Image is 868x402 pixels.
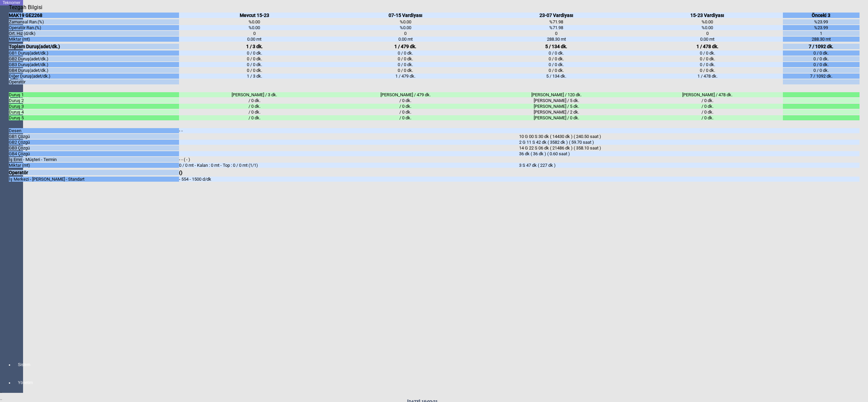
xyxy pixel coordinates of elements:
div: 0 / 0 dk. [783,68,860,73]
div: 3 S 47 dk ( 227 dk ) [519,163,860,168]
div: %0.00 [330,25,481,30]
div: / 0 dk. [632,104,783,109]
div: / 0 dk. [330,109,481,115]
div: Operatör [9,170,179,175]
div: Mevcut 15-23 [179,13,330,18]
div: GB1 Çözgü [9,134,179,139]
div: 0 / 0 dk. [632,51,783,56]
div: 36 dk ( 36 dk ) ( 0.60 saat ) [519,151,860,156]
div: 0 / 0 dk. [481,62,632,67]
div: Operatör [9,79,179,84]
div: %71.98 [481,19,632,24]
div: 10 G 00 S 30 dk ( 14430 dk ) ( 240.50 saat ) [519,134,860,139]
div: 23-07 Vardiyası [481,13,632,18]
div: 2 G 11 S 42 dk ( 3582 dk ) ( 59.70 saat ) [519,140,860,145]
div: %23.99 [783,25,860,30]
div: 0 / 0 dk. [783,56,860,61]
div: 0.00 mt [330,37,481,42]
div: 1 / 479 dk. [330,44,481,49]
div: 0 / 0 dk. [179,51,330,56]
div: / 0 dk. [179,109,330,115]
div: [PERSON_NAME] / 5 dk. [481,98,632,103]
div: 07-15 Vardiyası [330,13,481,18]
div: 0 / 0 dk. [632,62,783,67]
div: Duruş 3 [9,104,179,109]
div: / 0 dk. [179,104,330,109]
div: 0 / 0 dk. [481,56,632,61]
div: - 554 - 1500 d/dk [179,177,519,182]
div: Miktar (mt) [9,37,179,42]
div: [PERSON_NAME] / 479 dk. [330,92,481,97]
div: GB3 Duruş(adet/dk.) [9,62,179,67]
div: Duruş 4 [9,109,179,115]
div: 7 / 1092 dk. [783,74,860,79]
div: %0.00 [632,19,783,24]
div: - - [179,128,519,133]
div: 0 / 0 dk. [330,68,481,73]
div: GB3 Çözgü [9,145,179,150]
div: İş Merkezi - [PERSON_NAME] - Standart [9,177,179,182]
div: 5 / 134 dk. [481,44,632,49]
div: 0 / 0 mt - Kalan : 0 mt - Top : 0 / 0 mt (1/1) [179,163,519,168]
div: 1 / 3 dk. [179,74,330,79]
div: / 0 dk. [330,98,481,103]
div: 288.30 mt [783,37,860,42]
div: GB4 Duruş(adet/dk.) [9,68,179,73]
div: 0 [179,31,330,36]
div: / 0 dk. [330,104,481,109]
div: %0.00 [632,25,783,30]
div: GB1 Duruş(adet/dk.) [9,51,179,56]
div: %0.00 [179,19,330,24]
div: 0 [330,31,481,36]
div: MAK19 GE2268 [9,13,179,18]
div: [PERSON_NAME] / 0 dk. [481,115,632,120]
div: 14 G 22 S 06 dk ( 21486 dk ) ( 358.10 saat ) [519,145,860,150]
div: 0 [632,31,783,36]
div: Duruş 5 [9,115,179,120]
div: [PERSON_NAME] / 3 dk. [179,92,330,97]
div: / 0 dk. [632,98,783,103]
div: 15-23 Vardiyası [632,13,783,18]
div: Duruş 1 [9,92,179,97]
div: 0.00 mt [179,37,330,42]
div: 0 / 0 dk. [783,51,860,56]
div: İş Emri - Müşteri - Termin [9,157,179,162]
div: Diğer Duruş(adet/dk.) [9,74,179,79]
div: / 0 dk. [632,109,783,115]
div: 0 / 0 dk. [330,56,481,61]
div: %0.00 [330,19,481,24]
div: Desen [9,128,179,133]
div: 0 / 0 dk. [179,56,330,61]
div: %71.98 [481,25,632,30]
div: Tezgah Bilgisi [9,4,45,11]
div: / 0 dk. [179,98,330,103]
div: [PERSON_NAME] / 120 dk. [481,92,632,97]
div: 1 / 479 dk. [330,74,481,79]
div: 0 / 0 dk. [783,62,860,67]
div: 0 / 0 dk. [481,51,632,56]
div: 7 / 1092 dk. [783,44,860,49]
div: 1 [783,31,860,36]
div: / 0 dk. [179,115,330,120]
div: 1 / 478 dk. [632,44,783,49]
div: / 0 dk. [330,115,481,120]
div: 0 / 0 dk. [481,68,632,73]
div: Operatör Ran.(%) [9,25,179,30]
div: %0.00 [179,25,330,30]
div: Önceki 3 [783,13,860,18]
div: 1 / 3 dk. [179,44,330,49]
div: 0 / 0 dk. [179,62,330,67]
div: [PERSON_NAME] / 478 dk. [632,92,783,97]
div: / 0 dk. [632,115,783,120]
div: 0 / 0 dk. [632,68,783,73]
div: 1 / 478 dk. [632,74,783,79]
div: 0.00 mt [632,37,783,42]
div: [PERSON_NAME] / 2 dk. [481,109,632,115]
div: Duruş 2 [9,98,179,103]
div: Zamansal Ran.(%) [9,19,179,24]
div: 5 / 134 dk. [481,74,632,79]
div: Toplam Duruş(adet/dk.) [9,44,179,49]
div: Miktar (mt) [9,163,179,168]
div: %23.99 [783,19,860,24]
div: GB4 Çözgü [9,151,179,156]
